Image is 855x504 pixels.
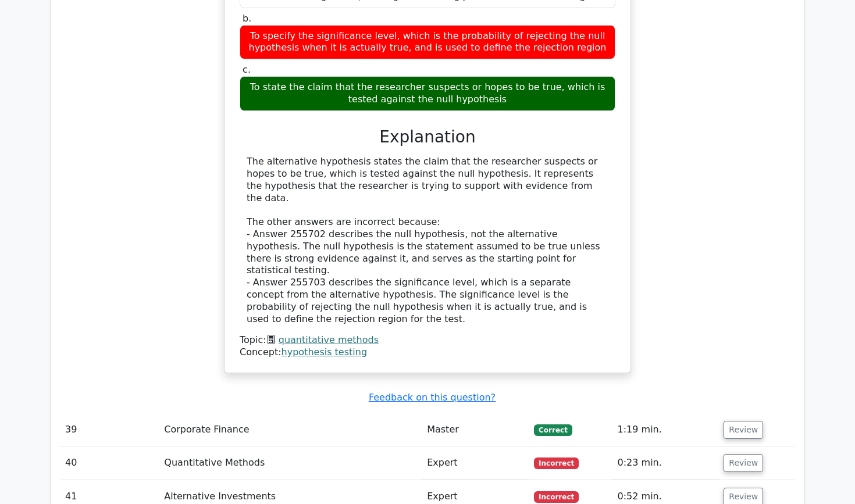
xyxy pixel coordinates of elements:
[613,413,719,446] td: 1:19 min.
[422,446,529,480] td: Expert
[247,127,608,147] h3: Explanation
[724,421,763,439] button: Review
[60,413,159,446] td: 39
[243,13,251,24] span: b.
[240,346,615,359] div: Concept:
[613,446,719,480] td: 0:23 min.
[422,413,529,446] td: Master
[282,346,367,358] a: hypothesis testing
[240,334,615,346] div: Topic:
[369,392,496,403] a: Feedback on this question?
[279,334,379,345] a: quantitative methods
[159,413,422,446] td: Corporate Finance
[159,446,422,480] td: Quantitative Methods
[534,457,579,469] span: Incorrect
[60,446,159,480] td: 40
[534,424,572,436] span: Correct
[240,76,615,111] div: To state the claim that the researcher suspects or hopes to be true, which is tested against the ...
[724,454,763,472] button: Review
[534,491,579,503] span: Incorrect
[240,25,615,60] div: To specify the significance level, which is the probability of rejecting the null hypothesis when...
[243,64,251,75] span: c.
[247,156,608,325] div: The alternative hypothesis states the claim that the researcher suspects or hopes to be true, whi...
